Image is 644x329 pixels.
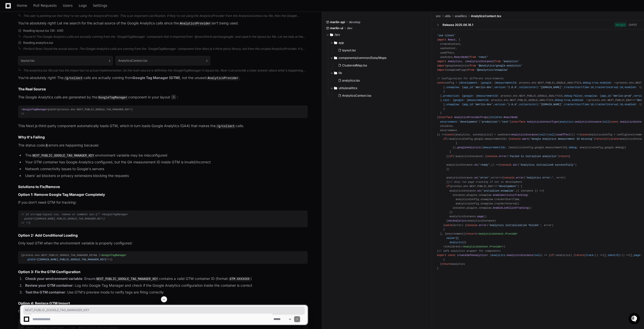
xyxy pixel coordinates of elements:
[95,277,159,281] code: NEXT_PUBLIC_GOOGLE_TAG_MANAGER_KEY
[564,86,589,89] span: trackerStartTime
[18,20,308,26] p: You're absolutely right! Let me search for the actual source of the Google Analytics calls since ...
[559,155,569,158] span: return
[330,32,333,38] svg: Directory
[539,133,546,136] span: null
[446,103,459,106] span: snowplow
[584,94,597,97] span: snowplow
[330,54,428,62] button: components/common/Data/Maps
[498,185,518,188] span: 'development'
[454,99,463,102] span: google
[342,63,367,67] span: ClusteredMap.tsx
[476,68,508,71] span: '@analytics/snowplow'
[488,224,541,227] span: 'Analytics initialization failed:'
[45,143,49,148] code: 0
[612,94,632,97] span: 'merlin-prod'
[18,200,308,205] p: If you don't need GTM for tracking:
[499,155,507,158] span: error
[502,60,519,63] span: 'analytics'
[463,185,468,188] span: env
[17,38,83,43] div: Start new chat
[446,185,449,188] span: if
[102,254,127,257] span: GoogleTagManager
[437,34,456,37] span: 'use client'
[605,146,614,149] span: google
[454,116,488,119] span: AnalyticsProviderProps
[494,103,505,106] span: version
[522,137,529,140] span: warn
[601,94,611,97] span: app_id
[470,185,493,188] span: NEXT_PUBLIC_ENV
[455,14,467,18] span: analitics
[508,155,558,158] span: 'Failed to initialize analytics'
[507,254,533,257] span: AnalyticsInstance
[479,224,487,227] span: error
[18,75,308,81] p: You're absolutely right! The calls are actually coming from , not the unused .
[526,176,553,179] span: 'Analytics error:'
[474,176,477,179] span: on
[504,99,508,102] span: env
[23,35,308,39] div: Found it! The Google Analytics calls are actually coming from the `GoogleTagManager` component th...
[446,86,459,89] span: snowplow
[35,254,39,257] span: env
[21,254,127,261] span: < = />
[334,70,337,76] svg: Directory
[466,194,477,197] span: plugins
[550,254,553,257] span: if
[590,103,593,106] span: 10
[171,95,176,100] span: 3
[207,76,239,81] code: AnalyticsProvider
[608,99,631,102] span: NEXT_PUBLIC_ENV
[437,68,446,71] span: import
[336,47,425,54] button: layout.tsx
[484,146,505,149] span: measurementIds
[18,123,308,129] p: This Next.js third-party component automatically loads GTM, which in turn loads Google Analytics ...
[335,33,340,37] span: /src
[23,108,48,111] span: GoogleTagManager
[487,155,497,158] span: console
[460,245,504,248] span: </ >
[109,59,110,63] span: 3
[592,81,598,84] span: true
[21,253,305,262] div: {process. . && ( )}
[480,120,499,123] span: 'production'
[450,155,453,158] span: if
[115,56,210,65] button: AnalyticsContext.tsx2
[494,202,517,205] span: trackerInterval
[18,269,308,274] h3: Option 3: Fix the GTM Configuration
[535,254,541,257] span: null
[437,77,504,80] span: // Configuration for different environments
[18,56,113,65] button: layout.tsx3
[336,62,425,69] button: ClusteredMap.tsx
[625,86,635,89] span: enabled
[474,137,484,140] span: google
[511,120,525,123] span: interface
[611,120,618,123] span: const
[342,79,360,83] span: analytics.tsx
[448,254,456,257] span: const
[229,277,251,281] code: GTM-XXXXXXX
[516,176,524,179] span: error
[23,68,308,72] div: The analytics.tsx file just has the import but no actual implementation. So the main source is de...
[336,77,425,84] button: analytics.tsx
[206,59,208,63] span: 2
[97,95,128,100] code: GoogleTagManager
[24,289,308,295] li: : Use GTM's preview mode to verify tags are firing correctly
[18,87,308,92] h2: The Real Source
[437,254,446,257] span: export
[519,163,575,166] span: 'Analytics initialized successfully'
[437,33,639,271] div: , { createContext, useContext, useEffect, useState, } , { } googleAnalytics snowplowPlugin config...
[439,249,501,252] span: // Safe analytics wrapper for components
[519,103,538,106] span: collectorUrl
[448,219,466,222] span: setAnalytics
[21,59,35,62] h1: layout.tsx
[457,146,480,149] span: googleAnalytics
[437,64,446,67] span: import
[446,237,454,240] span: value
[490,116,502,119] span: children
[342,94,372,98] span: AnalyticsContext.tsx
[527,120,558,123] span: AnalyticsContextType
[450,180,522,184] span: // Only run page tracking if not in development
[440,120,457,123] span: environment
[443,94,459,97] span: production
[491,176,499,179] span: error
